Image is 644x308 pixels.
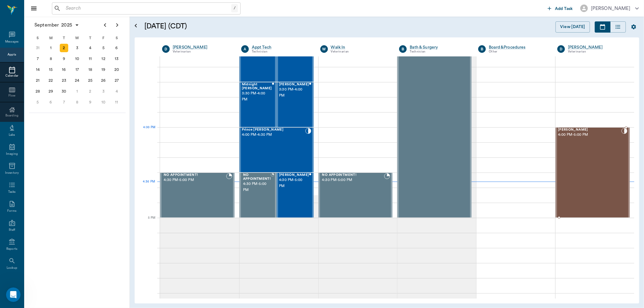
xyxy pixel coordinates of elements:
div: Sunday, September 28, 2025 [34,87,42,96]
div: Tasks [8,190,16,194]
div: Wednesday, September 24, 2025 [73,76,82,85]
a: [PERSON_NAME] [173,44,232,50]
div: Technician [252,49,311,54]
div: Friday, September 19, 2025 [99,65,108,74]
div: Monday, September 22, 2025 [46,76,55,85]
span: [PERSON_NAME] [558,128,621,132]
span: [PERSON_NAME] [279,173,309,177]
div: Veterinarian [173,49,232,54]
div: CHECKED_OUT, 4:30 PM - 5:00 PM [277,173,314,218]
div: W [71,33,84,43]
div: Monday, October 6, 2025 [46,98,55,106]
div: Veterinarian [568,49,627,54]
a: Walk In [331,44,390,50]
span: 4:00 PM - 4:30 PM [242,132,305,138]
div: CHECKED_OUT, 3:30 PM - 4:00 PM [239,82,277,127]
div: Saturday, September 27, 2025 [112,76,121,85]
a: Board &Procedures [489,44,548,50]
div: BOOKED, 4:30 PM - 5:00 PM [319,173,393,218]
div: Monday, September 8, 2025 [46,55,55,63]
span: 2025 [60,21,73,29]
div: Sunday, September 21, 2025 [34,76,42,85]
div: Tuesday, September 16, 2025 [60,65,68,74]
div: Labs [9,133,15,137]
div: S [110,33,123,43]
span: NO APPOINTMENT! [164,173,226,177]
span: [PERSON_NAME] [279,83,309,87]
div: Tuesday, September 30, 2025 [60,87,68,96]
div: F [97,33,110,43]
div: Messages [5,40,19,44]
div: Friday, October 10, 2025 [99,98,108,106]
div: D [162,45,170,53]
div: Thursday, October 2, 2025 [86,87,95,96]
div: Tuesday, September 9, 2025 [60,55,68,63]
div: Thursday, October 9, 2025 [86,98,95,106]
span: 4:30 PM - 5:00 PM [322,177,384,183]
div: Wednesday, October 1, 2025 [73,87,82,96]
div: CHECKED_IN, 4:00 PM - 4:30 PM [239,127,314,173]
input: Search [63,4,231,13]
span: 3:30 PM - 4:00 PM [242,90,272,103]
div: Staff [9,228,15,232]
div: Friday, September 12, 2025 [99,55,108,63]
div: M [44,33,58,43]
div: Thursday, September 25, 2025 [86,76,95,85]
div: CHECKED_IN, 4:00 PM - 5:00 PM [556,127,630,218]
a: Bath & Surgery [410,44,469,50]
span: September [33,21,60,29]
div: READY_TO_CHECKOUT, 3:00 PM - 3:30 PM [239,37,277,82]
span: 3:30 PM - 4:00 PM [279,87,309,99]
button: [PERSON_NAME] [575,3,644,14]
div: Today, Tuesday, September 2, 2025 [60,44,68,52]
div: Friday, October 3, 2025 [99,87,108,96]
div: BOOKED, 4:30 PM - 5:00 PM [160,173,235,218]
span: NO APPOINTMENT! [243,173,271,181]
div: Saturday, September 13, 2025 [112,55,121,63]
div: A [241,45,249,53]
div: Veterinarian [331,49,390,54]
div: D [557,45,565,53]
div: B [399,45,407,53]
div: Saturday, September 6, 2025 [112,44,121,52]
iframe: Intercom live chat [6,287,21,302]
div: Imaging [6,152,18,156]
a: Appt Tech [252,44,311,50]
div: Tuesday, October 7, 2025 [60,98,68,106]
div: [PERSON_NAME] [591,5,630,12]
span: 4:30 PM - 5:00 PM [279,177,309,189]
div: Appts [8,52,16,57]
button: Close drawer [28,2,40,14]
div: Sunday, August 31, 2025 [34,44,42,52]
div: Lookup [7,266,17,270]
div: T [57,33,71,43]
span: 4:30 PM - 5:00 PM [243,181,271,193]
div: Thursday, September 4, 2025 [86,44,95,52]
div: T [84,33,97,43]
div: Monday, September 1, 2025 [46,44,55,52]
div: S [31,33,44,43]
h5: [DATE] (CDT) [144,21,303,31]
div: Saturday, October 11, 2025 [112,98,121,106]
div: W [320,45,328,53]
div: B [478,45,486,53]
button: Next page [111,19,123,31]
div: Thursday, September 11, 2025 [86,55,95,63]
div: BOOKED, 4:30 PM - 5:00 PM [239,173,277,218]
div: Saturday, September 20, 2025 [112,65,121,74]
div: Inventory [5,171,19,175]
button: Previous page [99,19,111,31]
span: 4:30 PM - 5:00 PM [164,177,226,183]
div: Saturday, October 4, 2025 [112,87,121,96]
button: View [DATE] [556,21,590,33]
div: 4 PM [139,124,155,139]
div: Friday, September 26, 2025 [99,76,108,85]
div: Wednesday, September 10, 2025 [73,55,82,63]
button: Open calendar [132,14,139,37]
div: [PERSON_NAME] [568,44,627,50]
div: Thursday, September 18, 2025 [86,65,95,74]
div: Sunday, September 14, 2025 [34,65,42,74]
